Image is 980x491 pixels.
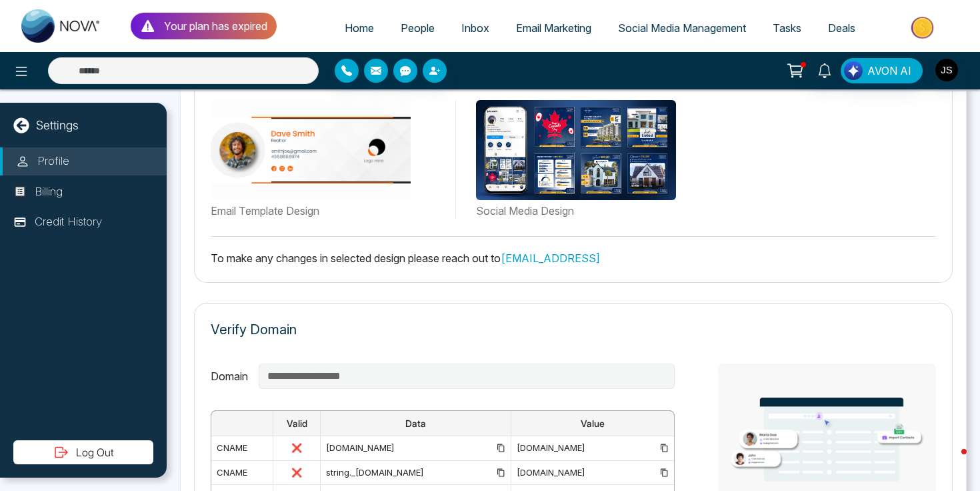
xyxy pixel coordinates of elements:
span: Social Media Management [618,21,746,35]
td: cname [211,436,273,461]
div: string._[DOMAIN_NAME] [326,466,505,480]
span: AVON AI [867,63,911,79]
p: To make any changes in selected design please reach out to [211,250,936,266]
label: Social Media Design [476,203,936,219]
a: Social Media Management [605,15,759,41]
p: Credit History [35,213,102,231]
th: Valid [273,411,321,436]
label: Email Template Design [211,203,446,219]
p: Your plan has expired [164,18,267,34]
img: User Avatar [935,59,958,81]
span: Email Marketing [516,21,591,35]
span: Home [345,21,374,35]
label: Domain [211,368,248,384]
img: Market-place.gif [875,13,972,43]
img: Lead Flow [844,61,863,80]
td: ❌ [273,436,321,461]
a: Home [331,15,387,41]
span: People [401,21,435,35]
a: Tasks [759,15,815,41]
td: ❌ [273,460,321,485]
a: [EMAIL_ADDRESS] [501,252,600,265]
div: [DOMAIN_NAME] [517,466,668,480]
span: Tasks [773,21,801,35]
a: Inbox [448,15,503,41]
a: Deals [815,15,869,41]
span: Deals [828,21,855,35]
button: Log Out [13,440,153,464]
img: Not found [476,100,676,200]
a: People [387,15,448,41]
td: cname [211,460,273,485]
iframe: Intercom live chat [935,446,967,478]
p: Settings [36,116,79,134]
img: Nova CRM Logo [21,9,101,43]
div: [DOMAIN_NAME] [517,442,668,455]
p: Profile [37,153,69,170]
a: Email Marketing [503,15,605,41]
div: [DOMAIN_NAME] [326,442,505,455]
span: Inbox [461,21,489,35]
th: Value [511,411,674,436]
p: Billing [35,183,63,201]
th: Data [321,411,511,436]
img: Not found [211,100,411,200]
p: Verify Domain [211,320,297,340]
button: AVON AI [841,58,923,83]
